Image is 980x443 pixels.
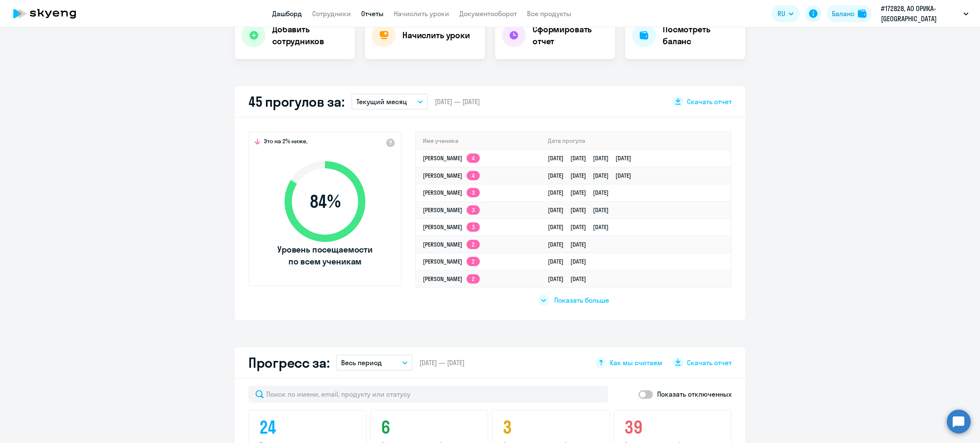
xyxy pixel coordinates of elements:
h4: 3 [503,417,601,437]
button: Текущий месяц [351,94,428,110]
app-skyeng-badge: 2 [467,274,480,284]
a: [PERSON_NAME]2 [423,241,480,248]
p: Весь период [341,358,382,368]
a: [DATE][DATE][DATE] [548,223,615,231]
h4: 39 [624,417,723,437]
span: 84 % [276,191,374,212]
h2: 45 прогулов за: [248,93,345,110]
span: RU [778,9,785,19]
h4: Начислить уроки [402,29,470,41]
a: Документооборот [459,9,517,18]
a: Отчеты [361,9,384,18]
a: [PERSON_NAME]3 [423,223,480,231]
span: Это на 2% ниже, [264,137,308,148]
a: [PERSON_NAME]4 [423,172,480,179]
a: [DATE][DATE][DATE] [548,189,615,196]
span: Показать больше [554,295,609,305]
span: [DATE] — [DATE] [435,97,480,106]
span: Уровень посещаемости по всем ученикам [276,244,374,267]
div: Баланс [832,9,855,19]
span: Скачать отчет [687,358,732,367]
app-skyeng-badge: 2 [467,240,480,249]
span: Как мы считаем [610,358,662,367]
app-skyeng-badge: 3 [467,188,480,197]
h4: Сформировать отчет [533,23,608,47]
button: Весь период [336,355,413,371]
a: Сотрудники [312,9,351,18]
a: Все продукты [527,9,571,18]
th: Дата прогула [541,132,731,150]
a: [DATE][DATE][DATE][DATE] [548,154,638,162]
h4: Посмотреть баланс [663,23,738,47]
input: Поиск по имени, email, продукту или статусу [248,386,608,403]
span: Скачать отчет [687,97,732,106]
span: [DATE] — [DATE] [419,358,464,367]
app-skyeng-badge: 4 [467,153,480,163]
a: [DATE][DATE][DATE][DATE] [548,172,638,179]
a: [PERSON_NAME]2 [423,258,480,265]
a: [PERSON_NAME]2 [423,275,480,283]
app-skyeng-badge: 3 [467,222,480,232]
app-skyeng-badge: 2 [467,257,480,266]
a: [PERSON_NAME]4 [423,154,480,162]
h4: 6 [381,417,480,437]
p: #172828, АО ОРИКА-[GEOGRAPHIC_DATA] [881,3,960,24]
a: Начислить уроки [394,9,449,18]
a: [PERSON_NAME]3 [423,206,480,214]
button: Балансbalance [827,5,872,22]
h2: Прогресс за: [248,354,329,371]
a: Дашборд [272,9,302,18]
img: balance [858,9,866,18]
app-skyeng-badge: 4 [467,171,480,180]
th: Имя ученика [416,132,541,150]
h4: 24 [259,417,358,437]
a: [DATE][DATE] [548,241,593,248]
a: [PERSON_NAME]3 [423,189,480,196]
app-skyeng-badge: 3 [467,205,480,215]
button: #172828, АО ОРИКА-[GEOGRAPHIC_DATA] [877,3,973,24]
a: [DATE][DATE] [548,275,593,283]
button: RU [772,5,800,22]
p: Текущий месяц [356,97,407,107]
a: [DATE][DATE] [548,258,593,265]
h4: Добавить сотрудников [272,23,348,47]
p: Показать отключенных [657,389,732,399]
a: [DATE][DATE][DATE] [548,206,615,214]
